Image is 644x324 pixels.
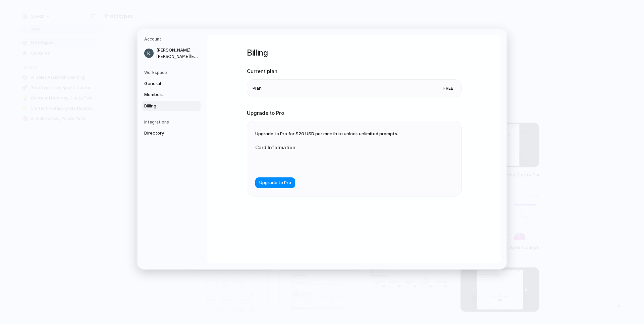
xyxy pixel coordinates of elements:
[144,130,187,137] span: Directory
[142,78,201,89] a: General
[144,119,201,125] h5: Integrations
[441,85,456,91] span: Free
[253,85,262,92] span: Plan
[156,53,199,59] span: [PERSON_NAME][EMAIL_ADDRESS][DOMAIN_NAME]
[247,47,462,59] h1: Billing
[142,128,201,139] a: Directory
[156,47,199,54] span: [PERSON_NAME]
[142,100,201,111] a: Billing
[247,68,462,75] h2: Current plan
[142,45,201,62] a: [PERSON_NAME][PERSON_NAME][EMAIL_ADDRESS][DOMAIN_NAME]
[255,131,398,136] span: Upgrade to Pro for $20 USD per month to unlock unlimited prompts.
[261,159,384,165] iframe: Secure payment input frame
[144,69,201,75] h5: Workspace
[255,177,295,188] button: Upgrade to Pro
[144,91,187,98] span: Members
[144,80,187,87] span: General
[142,89,201,100] a: Members
[144,36,201,42] h5: Account
[247,109,462,117] h2: Upgrade to Pro
[255,144,389,151] label: Card Information
[259,179,291,186] span: Upgrade to Pro
[144,102,187,109] span: Billing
